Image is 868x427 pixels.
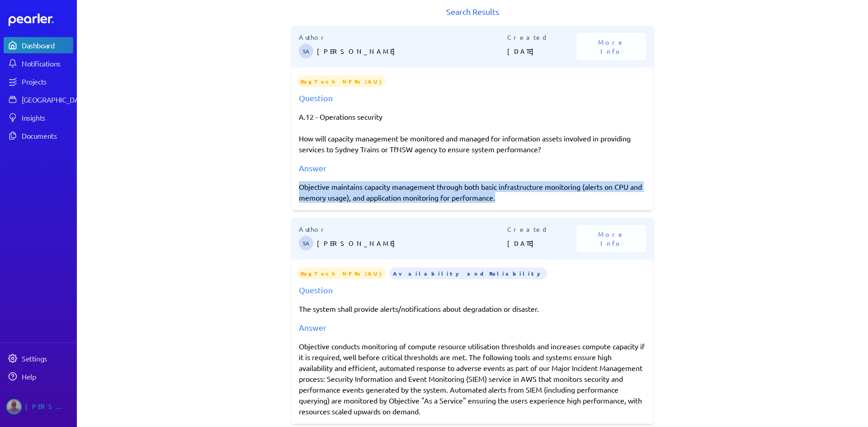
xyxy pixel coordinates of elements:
button: More Info [576,225,646,252]
a: Jason Riches's photo[PERSON_NAME] [4,395,73,418]
a: Dashboard [9,14,73,26]
span: More Info [587,38,635,56]
div: Answer [299,162,646,174]
div: Settings [22,354,72,363]
span: Availability and Reliability [389,267,547,279]
div: Objective conducts monitoring of compute resource utilisation thresholds and increases compute ca... [299,341,646,417]
button: More Info [576,33,646,60]
div: Question [299,92,646,104]
div: Question [299,284,646,296]
a: [GEOGRAPHIC_DATA] [4,91,73,108]
div: Projects [22,77,72,86]
a: Dashboard [4,37,73,53]
img: Jason Riches [6,399,22,414]
a: Help [4,368,73,385]
span: More Info [587,230,635,248]
p: The system shall provide alerts/notifications about degradation or disaster. [299,303,646,314]
div: Answer [299,321,646,333]
div: Help [22,372,72,381]
span: RegTech NFRs (AU) [297,267,386,279]
p: Author [299,33,507,42]
div: Notifications [22,59,72,68]
p: [DATE] [507,42,577,60]
p: [PERSON_NAME] [317,234,507,252]
p: [PERSON_NAME] [317,42,507,60]
div: [GEOGRAPHIC_DATA] [22,95,89,104]
div: Documents [22,131,72,140]
a: Documents [4,127,73,144]
p: [DATE] [507,234,577,252]
a: Settings [4,350,73,366]
a: Insights [4,109,73,126]
p: Created [507,225,577,234]
p: Created [507,33,577,42]
span: Steve Ackermann [299,236,313,250]
div: Dashboard [22,41,72,50]
h1: Search Results [292,5,653,18]
p: Author [299,225,507,234]
span: RegTech NFRs (AU) [297,75,386,87]
div: [PERSON_NAME] [25,399,71,414]
a: Projects [4,73,73,89]
div: Insights [22,113,72,122]
a: Notifications [4,55,73,71]
p: A.12 - Operations security How will capacity management be monitored and managed for information ... [299,111,646,155]
span: Steve Ackermann [299,44,313,58]
div: Objective maintains capacity management through both basic infrastructure monitoring (alerts on C... [299,181,646,203]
